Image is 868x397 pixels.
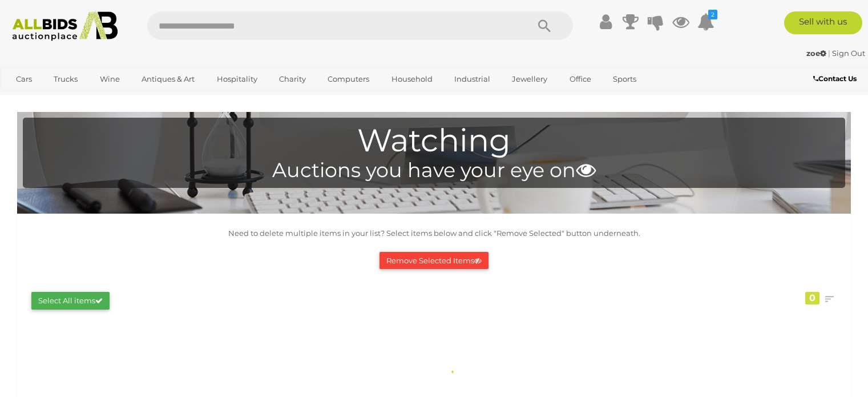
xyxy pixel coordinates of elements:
[832,49,865,58] a: Sign Out
[516,11,573,40] button: Search
[9,70,39,89] a: Cars
[828,49,830,58] span: |
[380,252,488,270] button: Remove Selected Items
[29,123,839,158] h1: Watching
[23,227,845,240] p: Need to delete multiple items in your list? Select items below and click "Remove Selected" button...
[31,292,110,310] button: Select All items
[29,159,839,182] h4: Auctions you have your eye on
[209,70,265,89] a: Hospitality
[6,11,124,41] img: Allbids.com.au
[384,70,440,89] a: Household
[784,11,862,34] a: Sell with us
[92,70,127,89] a: Wine
[806,49,828,58] a: zoe
[272,70,313,89] a: Charity
[708,10,717,19] i: 2
[605,70,644,89] a: Sports
[46,70,85,89] a: Trucks
[9,89,104,107] a: [GEOGRAPHIC_DATA]
[805,292,819,304] div: 0
[813,74,857,83] b: Contact Us
[504,70,555,89] a: Jewellery
[320,70,377,89] a: Computers
[813,73,859,85] a: Contact Us
[134,70,202,89] a: Antiques & Art
[697,11,714,32] a: 2
[806,49,826,58] strong: zoe
[562,70,599,89] a: Office
[447,70,498,89] a: Industrial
